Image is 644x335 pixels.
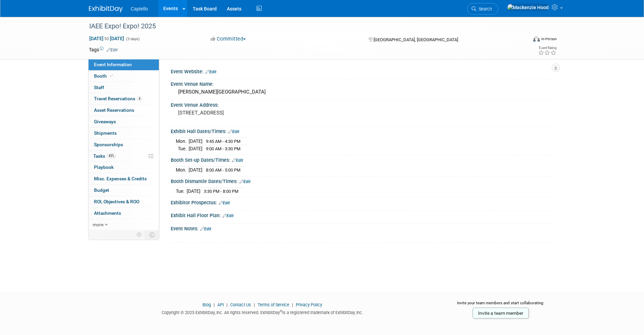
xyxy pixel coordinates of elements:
a: API [217,302,224,307]
span: (3 days) [125,37,140,41]
span: Travel Reservations [94,96,142,101]
span: ROI, Objectives & ROO [94,199,139,204]
span: | [252,302,257,307]
div: Event Venue Address: [171,100,555,108]
span: Staff [94,85,104,90]
div: Event Notes: [171,224,555,232]
td: Tue. [176,188,187,195]
span: to [103,36,110,41]
td: Mon. [176,166,189,174]
a: Edit [232,158,243,163]
div: In-Person [541,36,557,42]
span: 3:30 PM - 8:00 PM [204,189,238,194]
img: Format-Inperson.png [533,36,540,42]
a: Tasks43% [89,151,159,162]
a: Edit [106,48,118,52]
div: Event Format [487,35,557,45]
span: Playbook [94,164,114,170]
a: Staff [89,82,159,93]
a: Edit [205,70,216,74]
div: Invite your team members and start collaborating: [446,300,555,310]
sup: ® [280,309,282,313]
td: [DATE] [189,145,202,152]
span: | [290,302,295,307]
td: Mon. [176,138,189,145]
a: Edit [228,129,239,134]
span: Sponsorships [94,142,123,147]
span: Booth [94,73,115,79]
span: 8:00 AM - 5:00 PM [206,167,240,173]
a: Sponsorships [89,139,159,150]
i: Booth reservation complete [110,74,113,78]
a: Giveaways [89,116,159,127]
div: Event Website: [171,67,555,75]
a: Edit [200,227,211,231]
a: Terms of Service [258,302,289,307]
a: Contact Us [230,302,251,307]
div: Exhibit Hall Dates/Times: [171,126,555,135]
div: Exhibit Hall Floor Plan: [171,210,555,219]
div: Booth Set-up Dates/Times: [171,155,555,164]
span: Event Information [94,62,132,67]
span: Captello [131,6,148,11]
div: [PERSON_NAME][GEOGRAPHIC_DATA] [176,87,550,97]
div: Exhibitor Prospectus: [171,198,555,206]
a: Event Information [89,59,159,70]
span: 9:45 AM - 4:30 PM [206,139,240,144]
a: Blog [202,302,211,307]
a: more [89,219,159,230]
button: Committed [208,35,248,43]
td: Tags [89,46,118,53]
span: | [212,302,216,307]
span: more [93,222,103,227]
img: ExhibitDay [89,6,123,12]
span: Search [476,6,492,11]
span: Asset Reservations [94,107,134,113]
div: Event Venue Name: [171,79,555,87]
span: Tasks [93,153,116,159]
span: 4 [137,96,142,101]
a: Booth [89,71,159,82]
a: Travel Reservations4 [89,93,159,104]
a: Search [467,3,498,15]
div: IAEE Expo! Expo! 2025 [87,20,517,32]
td: [DATE] [187,188,200,195]
span: Shipments [94,130,117,136]
a: Edit [239,179,251,184]
a: Shipments [89,128,159,139]
span: 9:00 AM - 3:30 PM [206,146,240,151]
span: | [225,302,229,307]
td: Toggle Event Tabs [145,230,159,239]
a: Playbook [89,162,159,173]
span: [DATE] [DATE] [89,35,124,42]
a: Privacy Policy [296,302,322,307]
td: [DATE] [189,166,202,174]
a: ROI, Objectives & ROO [89,196,159,207]
span: Attachments [94,210,121,216]
td: [DATE] [189,138,202,145]
span: Budget [94,187,109,193]
a: Edit [219,201,230,205]
a: Invite a team member [473,308,529,318]
a: Misc. Expenses & Credits [89,173,159,184]
div: Booth Dismantle Dates/Times: [171,176,555,185]
span: Giveaways [94,119,116,124]
pre: [STREET_ADDRESS] [178,110,324,116]
span: 43% [107,153,116,158]
span: Misc. Expenses & Credits [94,176,147,181]
span: [GEOGRAPHIC_DATA], [GEOGRAPHIC_DATA] [374,37,458,42]
a: Asset Reservations [89,105,159,116]
a: Budget [89,185,159,196]
img: Mackenzie Hood [507,4,549,11]
td: Tue. [176,145,189,152]
a: Attachments [89,208,159,219]
td: Personalize Event Tab Strip [134,230,145,239]
a: Edit [222,213,234,218]
div: Event Rating [538,46,556,50]
div: Copyright © 2025 ExhibitDay, Inc. All rights reserved. ExhibitDay is a registered trademark of Ex... [89,308,436,316]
